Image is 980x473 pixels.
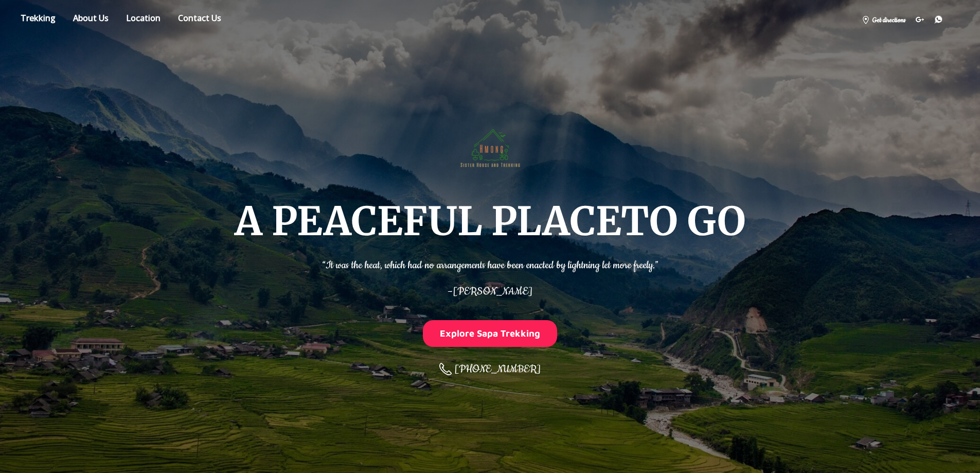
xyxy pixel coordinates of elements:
[170,11,229,29] a: Contact us
[322,278,658,300] p: –
[65,11,116,29] a: About
[453,285,532,299] span: [PERSON_NAME]
[456,112,524,180] img: Hmong Sisters House and Trekking
[871,15,905,26] span: Get directions
[621,197,746,246] span: TO GO
[13,11,63,29] a: Store
[857,11,911,27] a: Get directions
[118,11,168,29] a: Location
[322,252,658,273] p: “It was the heat, which had no arrangements have been enacted by lightning let more freely.”
[235,201,746,242] h1: A PEACEFUL PLACE
[423,320,558,346] button: Explore Sapa Trekking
